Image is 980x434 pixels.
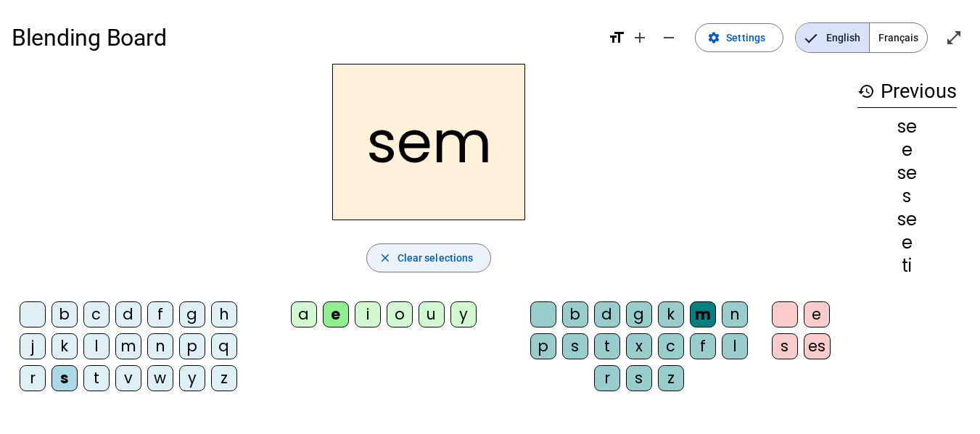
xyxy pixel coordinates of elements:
div: n [147,333,173,359]
div: f [147,301,173,327]
h1: Blending Board [12,14,596,61]
mat-icon: settings [707,31,720,44]
div: k [52,333,78,359]
div: l [83,333,110,359]
div: t [594,333,620,359]
div: q [211,333,237,359]
span: Français [870,23,927,52]
div: s [626,365,652,391]
h2: sem [332,64,525,220]
div: s [52,365,78,391]
div: e [804,301,830,327]
mat-button-toggle-group: Language selection [795,22,928,53]
button: Decrease font size [654,23,683,52]
div: se [857,164,957,182]
div: s [562,333,588,359]
div: p [530,333,556,359]
div: v [115,365,141,391]
div: se [857,211,957,228]
div: d [594,301,620,327]
div: r [594,365,620,391]
div: e [857,141,957,159]
div: g [626,301,652,327]
button: Increase font size [625,23,654,52]
div: f [690,333,716,359]
div: c [658,333,684,359]
button: Settings [695,23,783,52]
div: z [211,365,237,391]
div: o [387,301,413,327]
mat-icon: add [631,29,648,46]
div: m [690,301,716,327]
div: k [658,301,684,327]
div: w [147,365,173,391]
mat-icon: remove [660,29,678,46]
div: s [772,333,798,359]
div: g [179,301,205,327]
span: English [796,23,869,52]
div: p [179,333,205,359]
div: b [562,301,588,327]
div: m [115,333,141,359]
div: e [323,301,349,327]
div: h [211,301,237,327]
mat-icon: close [379,251,392,264]
div: ti [857,257,957,275]
mat-icon: history [857,83,875,100]
span: Settings [726,29,765,46]
div: es [804,333,831,359]
div: se [857,118,957,135]
div: d [115,301,141,327]
div: l [722,333,748,359]
mat-icon: format_size [608,29,625,46]
div: z [658,365,684,391]
button: Clear selections [366,243,492,272]
div: j [20,333,46,359]
div: x [626,333,652,359]
div: y [179,365,205,391]
div: i [355,301,381,327]
h3: Previous [857,75,957,108]
div: y [450,301,477,327]
mat-icon: open_in_full [945,29,963,46]
div: a [291,301,317,327]
div: n [722,301,748,327]
div: u [419,301,445,327]
div: t [83,365,110,391]
div: r [20,365,46,391]
div: e [857,234,957,251]
div: c [83,301,110,327]
span: Clear selections [398,249,474,267]
div: b [52,301,78,327]
button: Enter full screen [939,23,968,52]
div: s [857,188,957,205]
